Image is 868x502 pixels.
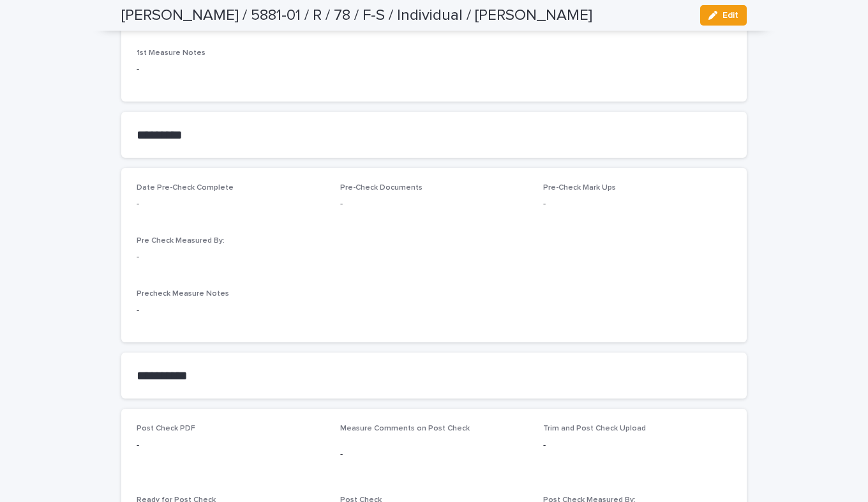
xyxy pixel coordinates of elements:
span: Precheck Measure Notes [137,290,229,298]
span: Date Pre-Check Complete [137,184,234,192]
p: - [137,197,325,211]
p: - [137,439,325,452]
span: 1st Measure Notes [137,49,206,57]
h2: [PERSON_NAME] / 5881-01 / R / 78 / F-S / Individual / [PERSON_NAME] [121,6,592,25]
span: Edit [722,11,738,20]
p: - [543,439,731,452]
span: Pre-Check Mark Ups [543,184,616,192]
p: - [543,197,731,211]
button: Edit [700,5,747,26]
p: - [137,250,325,264]
span: Pre-Check Documents [340,184,423,192]
p: - [340,448,528,461]
span: Pre Check Measured By: [137,237,225,245]
span: Post Check PDF [137,425,195,432]
span: Trim and Post Check Upload [543,425,646,432]
p: - [137,304,731,317]
p: - [340,197,528,211]
p: - [137,63,731,76]
span: Measure Comments on Post Check [340,425,470,432]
